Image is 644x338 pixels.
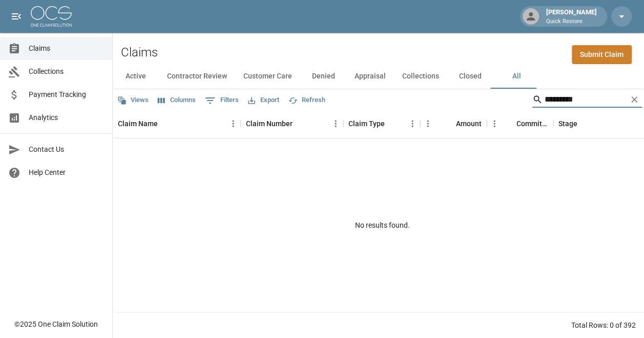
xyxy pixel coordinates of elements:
[532,91,642,110] div: Search
[121,45,158,60] h2: Claims
[246,109,293,138] div: Claim Number
[29,112,104,123] span: Analytics
[159,64,235,89] button: Contractor Review
[245,92,282,108] button: Export
[516,109,548,138] div: Committed Amount
[113,109,241,138] div: Claim Name
[442,116,456,131] button: Sort
[394,64,447,89] button: Collections
[225,116,241,131] button: Menu
[487,116,502,131] button: Menu
[542,7,601,26] div: [PERSON_NAME]
[385,116,399,131] button: Sort
[29,167,104,178] span: Help Center
[558,109,577,138] div: Stage
[546,17,597,26] p: Quick Restore
[31,6,72,27] img: ocs-logo-white-transparent.png
[286,92,328,108] button: Refresh
[6,6,27,27] button: open drawer
[348,109,385,138] div: Claim Type
[328,116,343,131] button: Menu
[420,109,487,138] div: Amount
[293,116,307,131] button: Sort
[118,109,158,138] div: Claim Name
[487,109,553,138] div: Committed Amount
[115,92,151,108] button: Views
[456,109,482,138] div: Amount
[113,64,159,89] button: Active
[343,109,420,138] div: Claim Type
[447,64,493,89] button: Closed
[493,64,539,89] button: All
[577,116,592,131] button: Sort
[502,116,516,131] button: Sort
[29,66,104,77] span: Collections
[235,64,300,89] button: Customer Care
[627,92,642,107] button: Clear
[29,144,104,155] span: Contact Us
[155,92,198,108] button: Select columns
[29,43,104,54] span: Claims
[420,116,435,131] button: Menu
[241,109,343,138] div: Claim Number
[405,116,420,131] button: Menu
[346,64,394,89] button: Appraisal
[572,45,632,64] a: Submit Claim
[202,92,241,109] button: Show filters
[300,64,346,89] button: Denied
[158,116,172,131] button: Sort
[14,319,98,329] div: © 2025 One Claim Solution
[113,64,644,89] div: dynamic tabs
[29,89,104,100] span: Payment Tracking
[571,320,636,330] div: Total Rows: 0 of 392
